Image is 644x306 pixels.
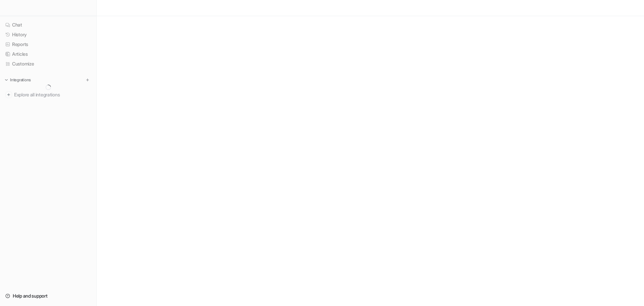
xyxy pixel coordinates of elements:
a: Articles [3,49,94,59]
a: Help and support [3,291,94,301]
a: Customize [3,59,94,69]
img: explore all integrations [5,91,12,98]
a: Reports [3,40,94,49]
button: Integrations [3,77,33,83]
img: menu_add.svg [85,78,90,82]
a: Explore all integrations [3,90,94,99]
a: Chat [3,20,94,30]
img: expand menu [4,78,9,82]
span: Explore all integrations [14,89,91,100]
p: Integrations [10,77,31,83]
a: History [3,30,94,39]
